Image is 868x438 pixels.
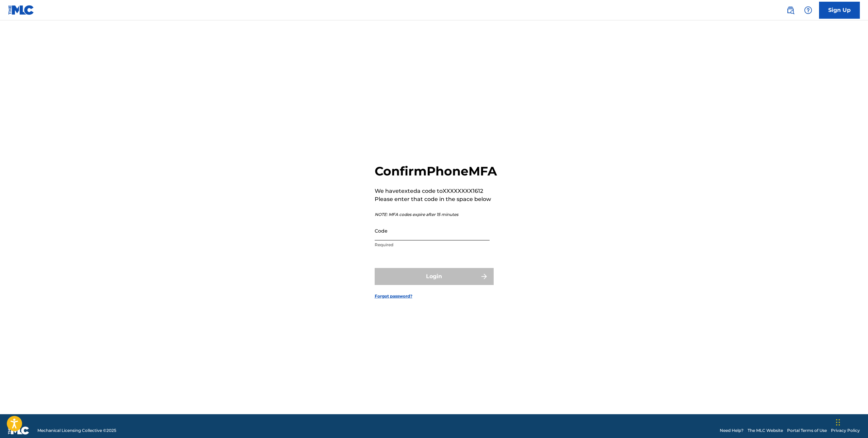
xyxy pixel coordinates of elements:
p: We have texted a code to XXXXXXXX1612 [375,187,497,195]
a: Portal Terms of Use [787,427,827,434]
h2: Confirm Phone MFA [375,164,497,179]
p: NOTE: MFA codes expire after 15 minutes [375,212,497,218]
div: Drag [836,412,840,433]
a: The MLC Website [748,427,783,434]
a: Need Help? [720,427,744,434]
span: Mechanical Licensing Collective © 2025 [37,427,116,434]
img: logo [8,426,29,435]
p: Please enter that code in the space below [375,195,497,203]
div: Help [801,3,815,17]
a: Sign Up [819,2,860,19]
a: Privacy Policy [831,427,860,434]
img: search [786,6,795,14]
a: Forgot password? [375,293,412,299]
a: Public Search [784,3,797,17]
img: help [804,6,812,14]
iframe: Chat Widget [834,405,868,438]
p: Required [375,242,490,248]
img: MLC Logo [8,5,34,15]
